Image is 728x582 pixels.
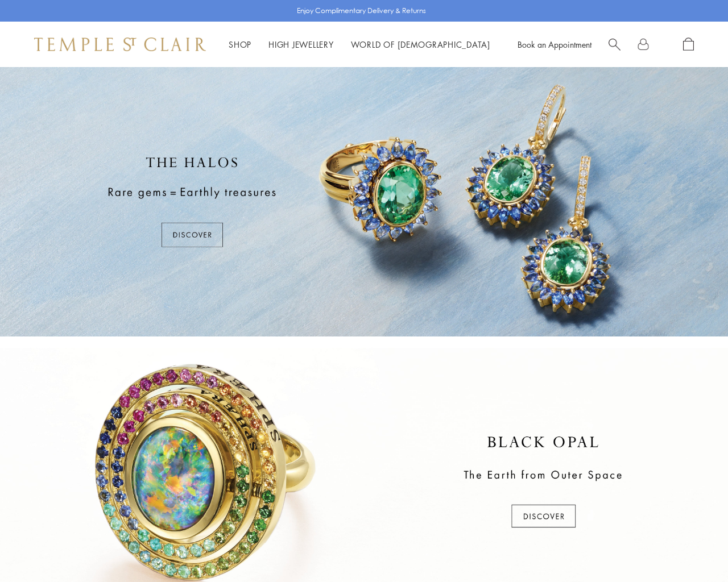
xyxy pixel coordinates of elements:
[351,39,490,50] a: World of [DEMOGRAPHIC_DATA]World of [DEMOGRAPHIC_DATA]
[268,39,334,50] a: High JewelleryHigh Jewellery
[683,38,694,52] a: Open Shopping Bag
[297,5,426,16] p: Enjoy Complimentary Delivery & Returns
[229,38,490,52] nav: Main navigation
[229,39,251,50] a: ShopShop
[34,38,206,51] img: Temple St. Clair
[518,39,591,50] a: Book an Appointment
[609,38,621,52] a: Search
